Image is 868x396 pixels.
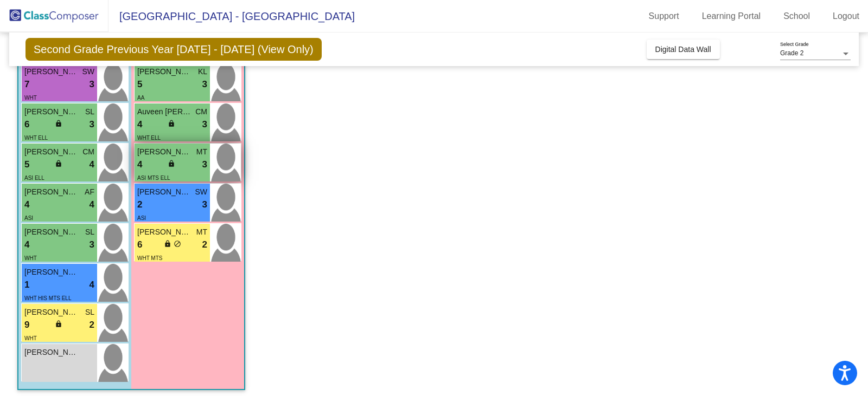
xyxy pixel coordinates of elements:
[198,66,207,77] span: KL
[24,226,79,238] span: [PERSON_NAME]
[24,295,72,301] span: WHT HIS MTS ELL
[137,238,142,252] span: 6
[168,160,175,167] span: lock
[24,267,79,278] span: [PERSON_NAME]
[24,77,29,92] span: 7
[85,106,94,118] span: SL
[640,8,688,25] a: Support
[137,198,142,212] span: 2
[202,77,207,92] span: 3
[24,135,48,141] span: WHT ELL
[647,40,720,59] button: Digital Data Wall
[25,38,322,61] span: Second Grade Previous Year [DATE] - [DATE] (View Only)
[168,120,175,127] span: lock
[24,307,79,318] span: [PERSON_NAME]
[24,118,29,132] span: 6
[174,240,181,248] span: do_not_disturb_alt
[90,278,94,292] span: 4
[137,106,192,118] span: Auveen [PERSON_NAME] [PERSON_NAME]
[655,45,711,54] span: Digital Data Wall
[24,318,29,332] span: 9
[137,186,192,198] span: [PERSON_NAME]
[90,77,94,92] span: 3
[780,49,803,57] span: Grade 2
[137,66,192,77] span: [PERSON_NAME]
[90,318,94,332] span: 2
[24,347,79,358] span: [PERSON_NAME]
[24,158,29,172] span: 5
[24,66,79,77] span: [PERSON_NAME]
[775,8,819,25] a: School
[82,146,94,158] span: CM
[137,95,144,101] span: AA
[137,226,192,238] span: [PERSON_NAME]
[24,278,29,292] span: 1
[137,158,142,172] span: 4
[90,118,94,132] span: 3
[202,198,207,212] span: 3
[24,238,29,252] span: 4
[55,120,62,127] span: lock
[137,215,146,221] span: ASI
[55,160,62,167] span: lock
[824,8,868,25] a: Logout
[90,158,94,172] span: 4
[137,146,192,158] span: [PERSON_NAME]
[90,198,94,212] span: 4
[24,255,37,261] span: WHT
[24,198,29,212] span: 4
[85,186,94,198] span: AF
[24,95,37,101] span: WHT
[82,66,94,77] span: SW
[24,335,37,341] span: WHT
[55,320,62,328] span: lock
[202,158,207,172] span: 3
[196,226,207,238] span: MT
[137,255,162,261] span: WHT MTS
[24,106,79,118] span: [PERSON_NAME]
[202,118,207,132] span: 3
[164,240,171,248] span: lock
[24,175,44,181] span: ASI ELL
[693,8,770,25] a: Learning Portal
[85,307,94,318] span: SL
[90,238,94,252] span: 3
[137,135,161,141] span: WHT ELL
[24,215,33,221] span: ASI
[24,146,79,158] span: [PERSON_NAME]
[85,226,94,238] span: SL
[202,238,207,252] span: 2
[137,175,170,181] span: ASI MTS ELL
[196,146,207,158] span: MT
[195,106,207,118] span: CM
[137,118,142,132] span: 4
[195,186,207,198] span: SW
[137,77,142,92] span: 5
[24,186,79,198] span: [PERSON_NAME]
[108,8,355,25] span: [GEOGRAPHIC_DATA] - [GEOGRAPHIC_DATA]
